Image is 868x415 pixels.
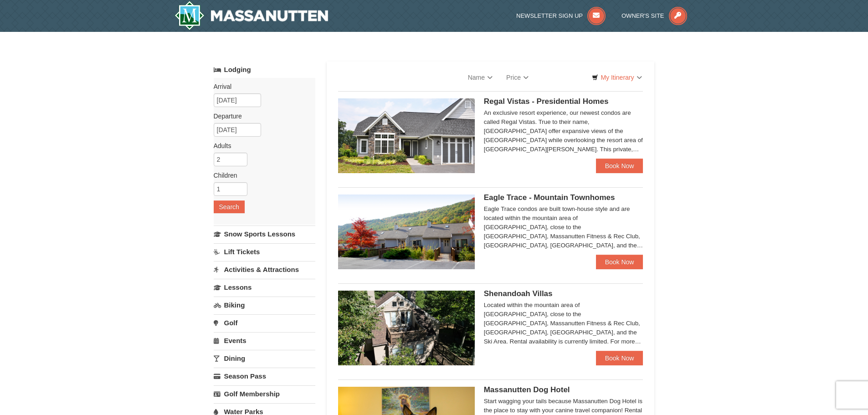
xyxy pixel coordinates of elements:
[175,1,329,30] a: Massanutten Resort
[621,12,664,19] span: Owner's Site
[516,12,606,19] a: Newsletter Sign Up
[484,385,570,394] span: Massanutten Dog Hotel
[461,68,499,87] a: Name
[214,385,315,402] a: Golf Membership
[484,97,609,106] span: Regal Vistas - Presidential Homes
[214,368,315,384] a: Season Pass
[175,1,329,30] img: Massanutten Resort Logo
[586,71,647,84] a: My Itinerary
[499,68,535,87] a: Price
[214,225,315,242] a: Snow Sports Lessons
[214,141,308,150] label: Adults
[214,243,315,260] a: Lift Tickets
[214,314,315,331] a: Golf
[214,350,315,367] a: Dining
[484,108,643,154] div: An exclusive resort experience, our newest condos are called Regal Vistas. True to their name, [G...
[214,279,315,296] a: Lessons
[516,12,583,19] span: Newsletter Sign Up
[596,159,643,173] a: Book Now
[484,289,553,298] span: Shenandoah Villas
[338,195,475,269] img: 19218983-1-9b289e55.jpg
[214,297,315,313] a: Biking
[596,351,643,365] a: Book Now
[214,82,308,91] label: Arrival
[338,291,475,365] img: 19219019-2-e70bf45f.jpg
[214,200,245,213] button: Search
[214,61,315,78] a: Lodging
[484,193,615,202] span: Eagle Trace - Mountain Townhomes
[214,171,308,180] label: Children
[621,12,687,19] a: Owner's Site
[214,261,315,278] a: Activities & Attractions
[214,112,308,121] label: Departure
[484,301,643,346] div: Located within the mountain area of [GEOGRAPHIC_DATA], close to the [GEOGRAPHIC_DATA], Massanutte...
[596,255,643,269] a: Book Now
[338,98,475,173] img: 19218991-1-902409a9.jpg
[484,205,643,250] div: Eagle Trace condos are built town-house style and are located within the mountain area of [GEOGRA...
[214,332,315,349] a: Events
